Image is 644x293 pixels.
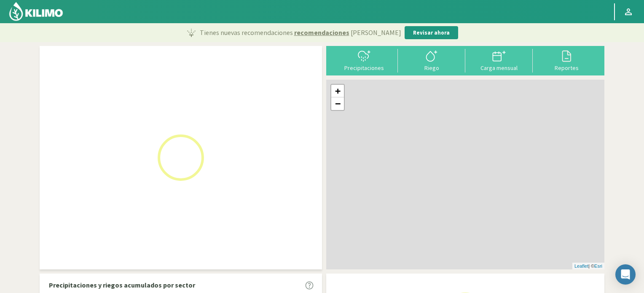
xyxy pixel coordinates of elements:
[331,97,344,110] a: Zoom out
[594,263,602,269] a: Esri
[331,85,344,97] a: Zoom in
[572,263,604,270] div: | ©
[139,116,223,200] img: Loading...
[400,65,463,71] div: Riego
[405,26,458,40] button: Revisar ahora
[533,49,600,71] button: Reportes
[465,49,533,71] button: Carga mensual
[468,65,530,71] div: Carga mensual
[333,65,395,71] div: Precipitaciones
[330,49,398,71] button: Precipitaciones
[398,49,465,71] button: Riego
[615,264,636,285] div: Open Intercom Messenger
[535,65,598,71] div: Reportes
[294,27,349,38] span: recomendaciones
[574,263,588,269] a: Leaflet
[413,29,450,37] p: Revisar ahora
[8,1,64,22] img: Kilimo
[351,27,401,38] span: [PERSON_NAME]
[49,280,195,290] p: Precipitaciones y riegos acumulados por sector
[200,27,401,38] p: Tienes nuevas recomendaciones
